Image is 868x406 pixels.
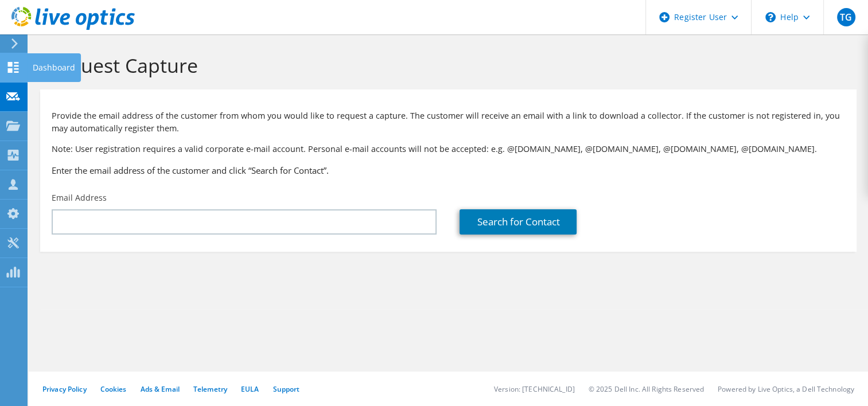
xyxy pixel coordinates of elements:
a: Ads & Email [141,384,180,394]
a: Telemetry [193,384,227,394]
a: Support [273,384,299,394]
p: Provide the email address of the customer from whom you would like to request a capture. The cust... [52,110,845,135]
a: Search for Contact [460,209,577,235]
li: Version: [TECHNICAL_ID] [494,384,575,394]
a: Cookies [100,384,127,394]
span: TG [837,8,855,26]
li: Powered by Live Optics, a Dell Technology [718,384,854,394]
p: Note: User registration requires a valid corporate e-mail account. Personal e-mail accounts will ... [52,143,845,155]
svg: \n [765,12,776,22]
li: © 2025 Dell Inc. All Rights Reserved [589,384,704,394]
label: Email Address [52,192,107,204]
h3: Enter the email address of the customer and click “Search for Contact”. [52,164,845,177]
h1: Request Capture [46,53,845,77]
a: EULA [241,384,259,394]
a: Privacy Policy [42,384,87,394]
div: Dashboard [27,53,81,82]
